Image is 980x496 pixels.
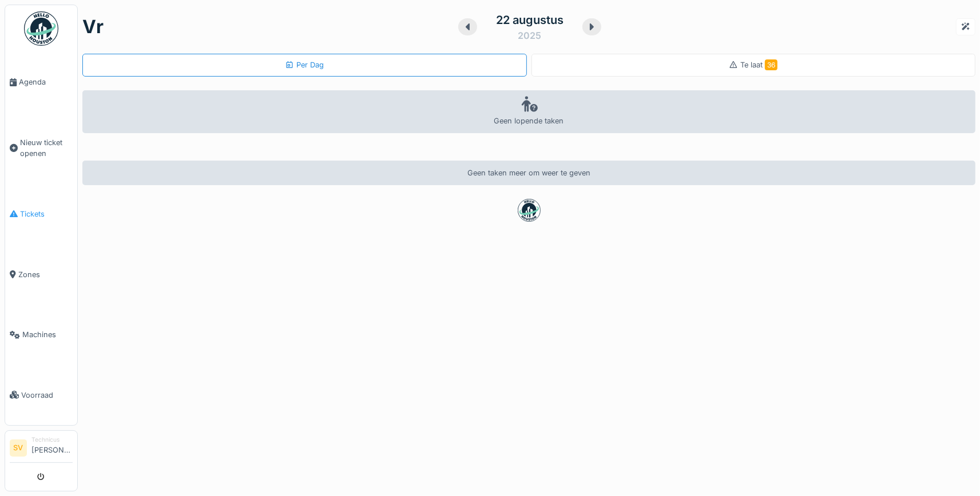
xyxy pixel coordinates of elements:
[5,244,77,305] a: Zones
[518,199,541,222] img: badge-BVDL4wpA.svg
[20,209,73,219] span: Tickets
[20,137,73,159] span: Nieuw ticket openen
[31,435,73,444] div: Technicus
[765,59,777,70] span: 36
[18,269,73,280] span: Zones
[19,77,73,87] span: Agenda
[82,161,975,185] div: Geen taken meer om weer te geven
[285,59,324,70] div: Per Dag
[5,365,77,426] a: Voorraad
[5,113,77,184] a: Nieuw ticket openen
[5,52,77,113] a: Agenda
[24,11,58,46] img: Badge_color-CXgf-gQk.svg
[82,90,975,133] div: Geen lopende taken
[496,11,564,29] div: 22 augustus
[740,61,777,69] span: Te laat
[5,184,77,245] a: Tickets
[5,305,77,365] a: Machines
[31,435,73,460] li: [PERSON_NAME]
[82,16,104,38] h1: vr
[10,435,73,463] a: SV Technicus[PERSON_NAME]
[22,329,73,340] span: Machines
[518,29,542,42] div: 2025
[10,439,27,457] li: SV
[21,390,73,401] span: Voorraad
